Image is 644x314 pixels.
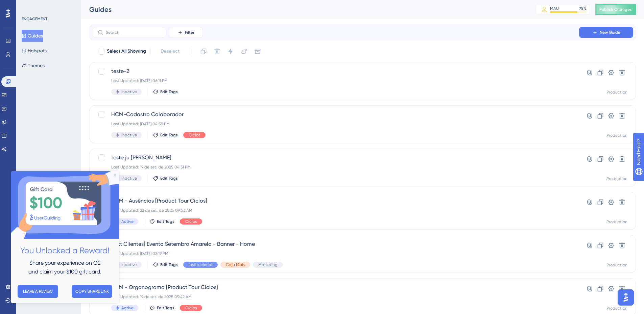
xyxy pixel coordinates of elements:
div: MAU [550,6,559,11]
span: HCM - Ausências [Product Tour Ciclos] [111,197,560,205]
span: teste ju [PERSON_NAME] [111,154,560,162]
span: HCM-Cadastro Colaborador [111,110,560,119]
span: Edit Tags [160,176,178,181]
span: Deselect [161,47,180,55]
input: Search [106,30,161,35]
div: Last Updated: [DATE] 02:19 PM [111,251,560,256]
span: Select All Showing [107,47,146,55]
h2: You Unlocked a Reward! [5,73,103,86]
span: Edit Tags [160,132,178,138]
button: Edit Tags [153,89,178,95]
div: Last Updated: 19 de set. de 2025 04:31 PM [111,164,560,170]
div: Production [606,133,627,138]
div: Last Updated: 19 de set. de 2025 09:42 AM [111,294,560,299]
span: Ciclos [185,305,197,311]
span: Inactive [121,89,137,95]
button: Deselect [154,45,186,57]
span: Active [121,305,134,311]
span: Inactive [121,132,137,138]
div: Guides [89,5,519,14]
span: Edit Tags [157,305,174,311]
button: Edit Tags [149,305,174,311]
div: Production [606,176,627,181]
span: Caju Mais [226,262,245,267]
button: Guides [22,30,43,42]
div: ENGAGEMENT [22,16,47,22]
span: Ciclos [185,219,197,224]
span: Inactive [121,262,137,267]
span: and claim your $100 gift card. [18,97,91,104]
span: Edit Tags [160,262,178,267]
span: Filter [185,30,194,35]
div: Last Updated: [DATE] 06:11 PM [111,78,560,83]
button: New Guide [579,27,633,38]
span: Ciclos [189,132,200,138]
button: Edit Tags [153,176,178,181]
button: Hotspots [22,45,47,57]
span: Inactive [121,176,137,181]
button: Themes [22,59,45,72]
button: Filter [169,27,203,38]
div: Production [606,89,627,95]
button: Edit Tags [153,132,178,138]
button: COPY SHARE LINK [61,114,101,127]
button: Edit Tags [149,219,174,224]
div: Production [606,306,627,311]
span: Publish Changes [599,7,632,12]
div: 75 % [579,6,587,11]
span: New Guide [600,30,620,35]
span: Share your experience on G2 [19,88,90,95]
div: Production [606,262,627,268]
span: Edit Tags [157,219,174,224]
iframe: UserGuiding AI Assistant Launcher [616,287,636,308]
span: Active [121,219,134,224]
span: Institucional [189,262,212,267]
div: Close Preview [103,3,105,5]
span: Need Help? [16,2,42,10]
span: HCM - Organograma [Product Tour Ciclos] [111,283,560,291]
div: Last Updated: [DATE] 04:59 PM [111,121,560,127]
div: Last Updated: 22 de set. de 2025 09:53 AM [111,208,560,213]
span: Edit Tags [160,89,178,95]
span: Marketing [258,262,278,267]
span: teste-2 [111,67,560,75]
span: [Mkt Clientes] Evento Setembro Amarelo - Banner - Home [111,240,560,248]
button: LEAVE A REVIEW [7,114,47,127]
div: Production [606,219,627,225]
button: Publish Changes [595,4,636,15]
button: Edit Tags [153,262,178,267]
